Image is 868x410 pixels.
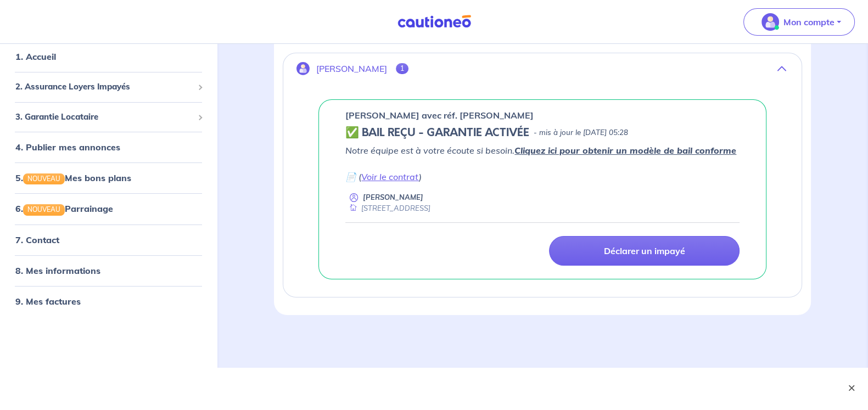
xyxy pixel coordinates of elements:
div: 3. Garantie Locataire [4,106,212,127]
em: 📄 ( ) [345,171,422,182]
a: 4. Publier mes annonces [15,142,120,153]
span: 1 [396,63,408,74]
a: Déclarer un impayé [549,236,740,266]
div: 6.NOUVEAUParrainage [4,198,212,220]
span: 2. Assurance Loyers Impayés [15,81,193,93]
button: × [845,381,858,395]
div: 1. Accueil [4,46,212,68]
img: illu_account.svg [296,62,310,75]
span: 3. Garantie Locataire [15,110,193,123]
p: Mon compte [783,15,835,29]
div: 5.NOUVEAUMes bons plans [4,167,212,189]
p: - mis à jour le [DATE] 05:28 [534,127,628,138]
a: 1. Accueil [15,51,56,62]
a: 5.NOUVEAUMes bons plans [15,172,131,183]
h5: ✅ BAIL REÇU - GARANTIE ACTIVÉE [345,126,529,139]
a: Cliquez ici pour obtenir un modèle de bail conforme [514,145,736,156]
a: Voir le contrat [361,171,419,182]
em: Notre équipe est à votre écoute si besoin. [345,145,736,156]
a: 8. Mes informations [15,265,100,276]
button: [PERSON_NAME]1 [283,55,802,82]
p: [PERSON_NAME] [316,64,387,74]
img: Cautioneo [393,15,475,29]
p: [PERSON_NAME] [363,192,423,203]
a: 9. Mes factures [15,295,81,306]
a: 6.NOUVEAUParrainage [15,203,113,214]
div: 8. Mes informations [4,259,212,281]
div: 7. Contact [4,228,212,250]
img: illu_account_valid_menu.svg [761,13,779,31]
div: 2. Assurance Loyers Impayés [4,76,212,98]
div: 9. Mes factures [4,290,212,312]
button: illu_account_valid_menu.svgMon compte [743,8,855,36]
a: 7. Contact [15,234,59,245]
p: Déclarer un impayé [604,245,685,256]
div: 4. Publier mes annonces [4,136,212,158]
div: state: CONTRACT-VALIDATED, Context: IN-LANDLORD,IS-GL-CAUTION-IN-LANDLORD [345,126,740,139]
p: [PERSON_NAME] avec réf. [PERSON_NAME] [345,109,534,122]
div: [STREET_ADDRESS] [345,203,430,214]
